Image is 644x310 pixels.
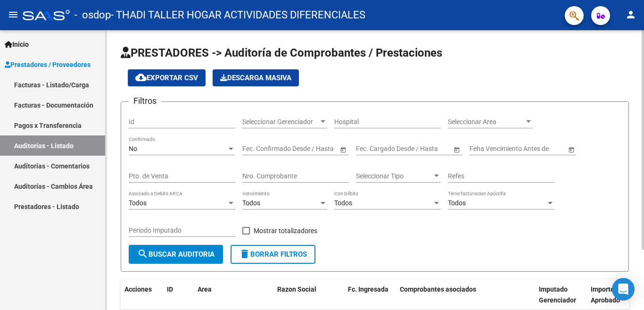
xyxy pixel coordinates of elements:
span: Todos [448,199,466,207]
div: Open Intercom Messenger [612,278,635,301]
span: - osdop [74,5,111,25]
span: Seleccionar Gerenciador [242,118,319,126]
input: Fecha fin [285,145,331,153]
span: Fc. Ingresada [348,285,388,293]
span: Comprobantes asociados [400,285,476,293]
span: Todos [129,199,147,207]
mat-icon: menu [8,9,19,20]
span: Seleccionar Area [448,118,524,126]
span: No [129,145,137,152]
span: Buscar Auditoria [137,250,215,259]
app-download-masive: Descarga masiva de comprobantes (adjuntos) [213,69,299,86]
span: Todos [242,199,260,207]
button: Open calendar [338,144,348,154]
mat-icon: delete [239,248,250,260]
span: Acciones [124,285,152,293]
span: Prestadores / Proveedores [5,59,91,70]
mat-icon: cloud_download [135,72,147,83]
span: ID [167,285,173,293]
button: Buscar Auditoria [129,245,223,264]
button: Exportar CSV [128,69,206,86]
button: Open calendar [452,144,462,154]
input: Fecha inicio [356,145,390,153]
span: Borrar Filtros [239,250,307,259]
input: Fecha fin [398,145,445,153]
span: Area [198,285,212,293]
span: Seleccionar Tipo [356,172,432,180]
span: Imputado Gerenciador [539,285,576,304]
h3: Filtros [129,94,161,108]
button: Descarga Masiva [213,69,299,86]
span: Importe Aprobado [591,285,620,304]
span: Descarga Masiva [220,74,291,82]
input: Fecha inicio [242,145,277,153]
mat-icon: person [625,9,636,20]
span: PRESTADORES -> Auditoría de Comprobantes / Prestaciones [121,46,442,59]
button: Open calendar [566,144,576,154]
span: Todos [334,199,352,207]
span: Inicio [5,39,29,50]
span: Mostrar totalizadores [254,225,317,236]
span: Exportar CSV [135,74,198,82]
span: - THADI TALLER HOGAR ACTIVIDADES DIFERENCIALES [111,5,365,25]
mat-icon: search [137,248,149,260]
button: Borrar Filtros [231,245,315,264]
span: Razon Social [277,285,316,293]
